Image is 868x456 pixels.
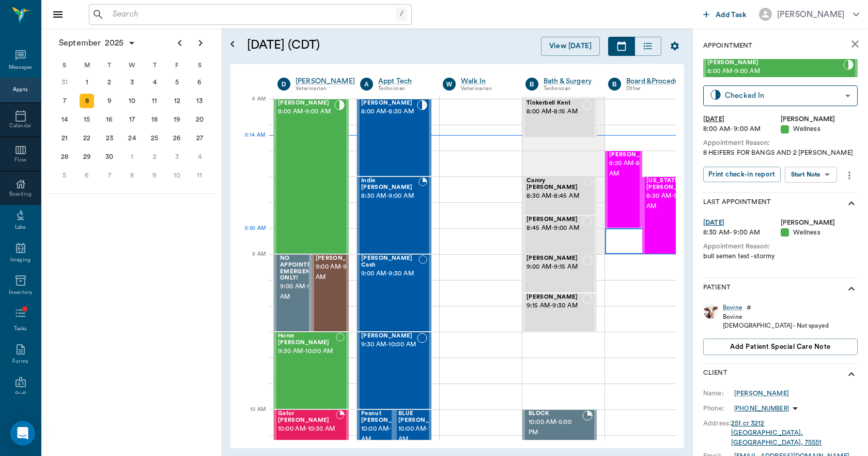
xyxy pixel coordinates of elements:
div: [PERSON_NAME] [734,389,789,398]
button: Print check-in report [703,167,781,183]
div: Friday, September 5, 2025 [170,75,184,90]
input: Search [109,7,396,22]
span: Indie [PERSON_NAME] [361,178,419,191]
span: Camry [PERSON_NAME] [526,178,584,191]
div: Wednesday, October 1, 2025 [125,150,139,164]
button: close [845,34,865,54]
span: 9:30 AM - 10:00 AM [361,340,417,350]
span: 9:00 AM - 9:30 AM [361,269,419,279]
div: T [98,57,121,73]
div: F [166,57,189,73]
div: 8 AM [239,94,266,120]
div: Start Note [791,169,821,181]
div: BOOKED, 9:00 AM - 9:30 AM [274,254,312,332]
div: Appointment Reason: [703,242,858,252]
div: Saturday, September 20, 2025 [192,112,207,127]
span: [PERSON_NAME] [278,100,334,107]
span: Peanut [PERSON_NAME] [361,410,413,424]
div: Friday, October 3, 2025 [170,150,184,164]
span: [PERSON_NAME] [526,255,582,262]
div: Wednesday, September 10, 2025 [125,94,139,108]
div: BOOKED, 8:30 AM - 9:00 AM [357,176,431,254]
button: September2025 [54,33,141,53]
div: S [53,57,76,73]
span: [PERSON_NAME] [526,216,582,223]
div: W [443,78,456,91]
div: Monday, September 1, 2025 [80,75,94,90]
div: Wellness [781,228,858,238]
p: Appointment [703,41,752,51]
span: [PERSON_NAME] Cash [361,255,419,269]
button: Previous page [169,33,190,53]
div: Monday, October 6, 2025 [80,168,94,183]
div: 10 AM [239,404,266,430]
span: 9:30 AM - 10:00 AM [278,346,336,357]
div: D [277,78,290,91]
span: [PERSON_NAME] [609,152,661,158]
span: 10:00 AM - 5:00 PM [529,417,582,438]
div: NOT_CONFIRMED, 8:45 AM - 9:00 AM [522,215,597,254]
div: Thursday, October 2, 2025 [147,150,162,164]
div: Technician [544,84,593,93]
span: 8:45 AM - 9:00 AM [526,223,582,233]
div: Bovine [723,313,829,321]
div: NOT_CONFIRMED, 8:30 AM - 9:00 AM [642,176,679,254]
div: Monday, September 29, 2025 [80,150,94,164]
div: Appts [13,86,27,94]
span: Add patient Special Care Note [730,341,830,352]
div: 8:30 AM - 9:00 AM [703,228,781,238]
div: 8 HEIFERS FOR BANGS AND 2 [PERSON_NAME] [703,148,858,158]
div: Inventory [9,289,32,297]
div: [PERSON_NAME] [777,8,845,21]
div: Veterinarian [296,84,355,93]
div: Address: [703,419,731,428]
svg: show more [845,368,858,380]
span: 8:00 AM - 9:00 AM [707,66,843,77]
div: T [143,57,166,73]
div: B [608,78,621,91]
div: Today, Monday, September 8, 2025 [80,94,94,108]
div: Staff [15,390,26,398]
div: [DEMOGRAPHIC_DATA] - Not spayed [723,321,829,330]
div: Technician [378,84,427,93]
div: Sunday, September 7, 2025 [57,94,72,108]
a: Bovine [723,303,742,312]
div: 8:00 AM - 9:00 AM [703,124,781,134]
span: 8:00 AM - 9:00 AM [278,107,334,117]
div: Thursday, September 25, 2025 [147,131,162,145]
span: [PERSON_NAME] [316,255,367,262]
div: Tuesday, September 9, 2025 [102,94,117,108]
div: Friday, September 26, 2025 [170,131,184,145]
div: Sunday, October 5, 2025 [57,168,72,183]
span: 9:15 AM - 9:30 AM [526,301,582,311]
div: Sunday, September 21, 2025 [57,131,72,145]
div: Sunday, August 31, 2025 [57,75,72,90]
span: [PERSON_NAME] [361,333,417,340]
div: A [360,78,373,91]
span: BLUE [PERSON_NAME] [398,410,450,424]
button: Next page [190,33,211,53]
span: 9:00 AM - 9:15 AM [526,262,582,272]
a: [PERSON_NAME] [296,76,355,86]
div: Open Intercom Messenger [10,421,35,446]
div: Thursday, October 9, 2025 [147,168,162,183]
div: [DATE] [703,114,781,124]
p: Client [703,368,727,380]
span: [PERSON_NAME] [526,294,582,301]
button: Open calendar [226,24,239,64]
div: Saturday, September 6, 2025 [192,75,207,90]
div: Board &Procedures [626,76,689,86]
a: Appt Tech [378,76,427,86]
div: Friday, October 10, 2025 [170,168,184,183]
span: BLOCK [529,410,582,417]
button: [PERSON_NAME] [751,5,867,24]
div: Monday, September 15, 2025 [80,112,94,127]
div: Thursday, September 4, 2025 [147,75,162,90]
span: 8:00 AM - 8:30 AM [361,107,417,117]
div: Bath & Surgery [544,76,593,86]
div: NOT_CONFIRMED, 9:00 AM - 9:30 AM [312,254,349,332]
span: 8:00 AM - 8:15 AM [526,107,582,117]
div: Saturday, October 4, 2025 [192,150,207,164]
